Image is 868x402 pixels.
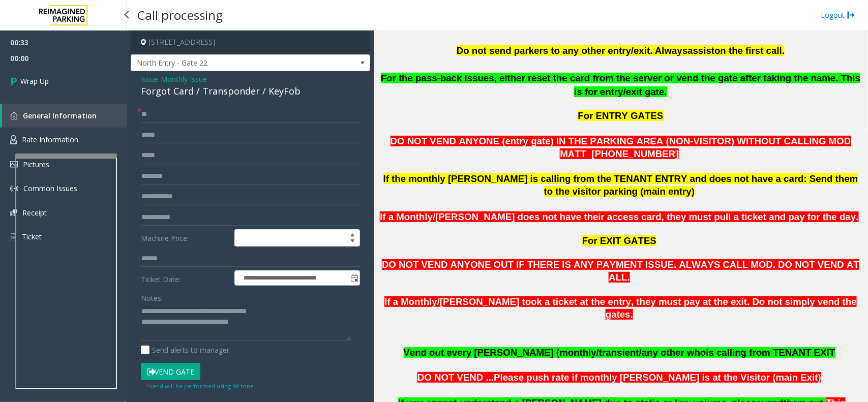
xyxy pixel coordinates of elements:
[2,104,127,128] a: General Information
[10,112,18,119] img: 'icon'
[23,111,97,120] span: General Information
[348,271,360,285] span: Toggle popup
[158,74,207,84] span: -
[706,347,835,358] span: is calling from TENANT EXIT
[345,230,360,238] span: Increase value
[132,3,228,27] h3: Call processing
[582,235,656,246] span: For EXIT GATES
[847,10,855,20] img: logout
[20,76,49,86] span: Wrap Up
[141,363,200,380] button: Vend Gate
[380,211,858,222] span: If a Monthly/[PERSON_NAME] does not have their access card, they must pull a ticket and pay for t...
[417,372,776,383] span: DO NOT VEND ...Please push rate if monthly [PERSON_NAME] is at the Visitor (
[141,84,360,98] div: Forgot Card / Transponder / KeyFob
[457,45,687,56] span: Do not send parkers to any other entry/exit. Always
[345,238,360,246] span: Decrease value
[131,55,322,71] span: North Entry - Gate 22
[578,110,664,121] span: For ENTRY GATES
[404,347,706,358] span: Vend out every [PERSON_NAME] (monthly/transient/any other who
[146,382,254,390] small: Vend will be performed using 9# tone
[10,135,17,144] img: 'icon'
[714,45,785,56] span: on the first call.
[10,209,17,216] img: 'icon'
[10,184,18,193] img: 'icon'
[10,232,17,241] img: 'icon'
[776,372,821,383] span: main Exit)
[141,74,158,84] span: Issue
[141,345,229,355] label: Send alerts to manager
[382,259,859,282] span: DO NOT VEND ANYONE OUT IF THERE IS ANY PAYMENT ISSUE. ALWAYS CALL MOD. DO NOT VEND AT ALL.
[687,45,714,56] span: assist
[381,73,860,97] span: For the pass-back issues, either reset the card from the server or vend the gate after taking the...
[161,74,207,84] span: Monthly Issue
[10,161,18,168] img: 'icon'
[141,289,163,303] label: Notes:
[131,30,370,54] h4: [STREET_ADDRESS]
[821,10,855,20] a: Logout
[391,136,851,159] span: DO NOT VEND ANYONE (entry gate) IN THE PARKING AREA (NON-VISITOR) WITHOUT CALLING MOD MATT [PHONE...
[138,229,232,246] label: Machine Price:
[22,135,78,144] span: Rate Information
[138,270,232,286] label: Ticket Date:
[383,173,858,197] span: If the monthly [PERSON_NAME] is calling from the TENANT ENTRY and does not have a card: Send them...
[384,296,857,320] span: If a Monthly/[PERSON_NAME] took a ticket at the entry, they must pay at the exit. Do not simply v...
